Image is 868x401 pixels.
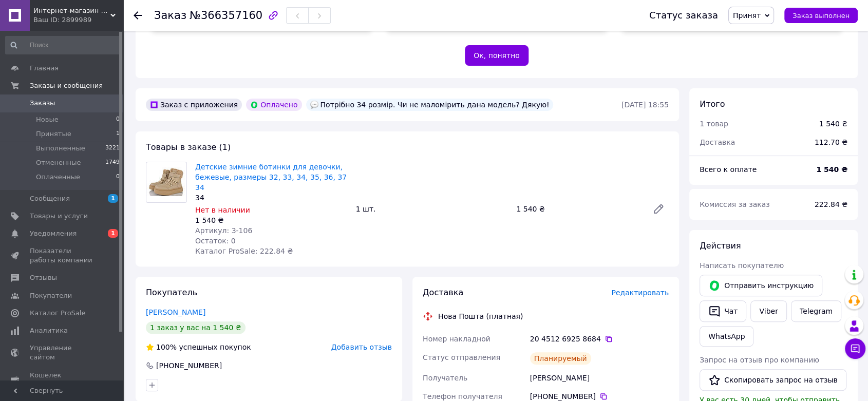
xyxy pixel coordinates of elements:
[700,241,741,251] span: Действия
[648,199,669,219] a: Редактировать
[30,99,55,108] span: Заказы
[30,291,72,300] span: Покупатели
[156,343,177,351] span: 100%
[30,246,95,265] span: Показатели работы компании
[816,165,847,174] b: 1 540 ₴
[792,12,850,20] span: Заказ выполнен
[36,173,80,182] span: Оплаченные
[33,6,110,15] span: Интернет-магазин профилактически ортопедической обуви "Здоровые ножки"
[30,64,59,73] span: Главная
[146,99,242,111] div: Заказ с приложения
[30,326,68,335] span: Аналитика
[33,15,123,25] div: Ваш ID: 2899989
[108,229,118,238] span: 1
[784,8,858,23] button: Заказ выполнен
[146,142,231,152] span: Товары в заказе (1)
[700,165,757,174] span: Всего к оплате
[195,237,236,245] span: Остаток: 0
[195,226,252,235] span: Артикул: 3-106
[105,144,120,153] span: 3221
[465,45,529,66] button: Ок, понятно
[195,215,348,225] div: 1 540 ₴
[36,115,59,124] span: Новые
[108,194,118,203] span: 1
[36,158,81,167] span: Отмененные
[30,212,88,221] span: Товары и услуги
[530,352,591,365] div: Планируемый
[154,9,186,22] span: Заказ
[530,334,669,344] div: 20 4512 6925 8684
[423,392,502,400] span: Телефон получателя
[195,163,347,192] a: Детские зимние ботинки для девочки, бежевые, размеры 32, 33, 34, 35, 36, 37 34
[5,36,121,54] input: Поиск
[105,158,120,167] span: 1749
[845,338,865,359] button: Чат с покупателем
[116,173,120,182] span: 0
[791,300,841,322] a: Telegram
[700,120,728,128] span: 1 товар
[331,343,392,351] span: Добавить отзыв
[700,300,746,322] button: Чат
[146,308,205,316] a: [PERSON_NAME]
[30,273,57,282] span: Отзывы
[30,81,103,90] span: Заказы и сообщения
[815,200,847,208] span: 222.84 ₴
[246,99,301,111] div: Оплачено
[195,247,293,255] span: Каталог ProSale: 222.84 ₴
[700,356,819,364] span: Запрос на отзыв про компанию
[352,202,513,216] div: 1 шт.
[30,343,95,362] span: Управление сайтом
[700,138,735,146] span: Доставка
[700,261,784,270] span: Написать покупателю
[436,311,525,321] div: Нова Пошта (платная)
[30,194,70,203] span: Сообщения
[146,167,186,197] img: Детские зимние ботинки для девочки, бежевые, размеры 32, 33, 34, 35, 36, 37 34
[700,200,770,208] span: Комиссия за заказ
[36,144,85,153] span: Выполненные
[512,202,644,216] div: 1 540 ₴
[423,374,467,382] span: Получатель
[155,360,223,371] div: [PHONE_NUMBER]
[649,10,718,21] div: Статус заказа
[423,288,463,297] span: Доставка
[134,10,142,21] div: Вернуться назад
[146,321,246,334] div: 1 заказ у вас на 1 540 ₴
[195,206,250,214] span: Нет в наличии
[733,11,761,20] span: Принят
[190,9,262,22] span: №366357160
[700,275,822,296] button: Отправить инструкцию
[195,193,348,203] div: 34
[611,289,669,297] span: Редактировать
[30,309,85,318] span: Каталог ProSale
[700,326,753,347] a: WhatsApp
[146,342,251,352] div: успешных покупок
[306,99,554,111] div: Потрібно 34 розмір. Чи не маломірить дана модель? Дякую!
[808,131,854,154] div: 112.70 ₴
[146,288,197,297] span: Покупатель
[36,129,71,139] span: Принятые
[750,300,786,322] a: Viber
[819,119,847,129] div: 1 540 ₴
[30,371,95,389] span: Кошелек компании
[423,353,500,361] span: Статус отправления
[528,369,671,387] div: [PERSON_NAME]
[700,369,846,391] button: Скопировать запрос на отзыв
[116,115,120,124] span: 0
[30,229,77,238] span: Уведомления
[621,101,669,109] time: [DATE] 18:55
[116,129,120,139] span: 1
[700,99,725,109] span: Итого
[423,335,490,343] span: Номер накладной
[310,101,318,109] img: :speech_balloon:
